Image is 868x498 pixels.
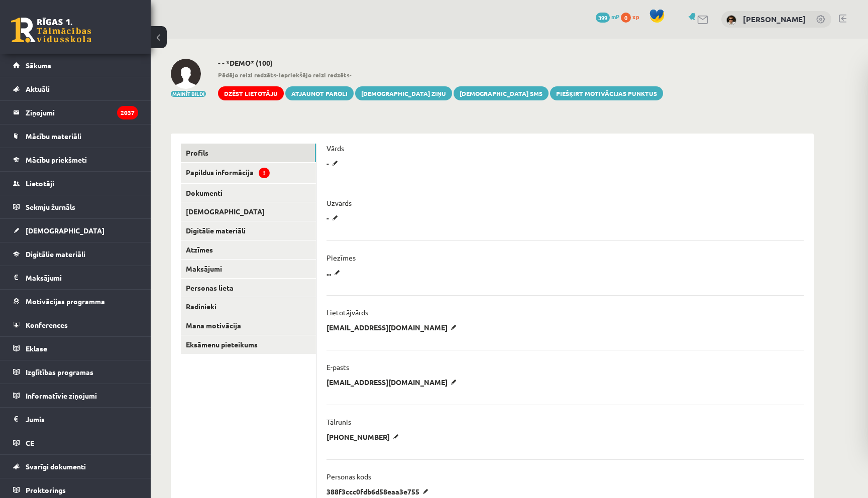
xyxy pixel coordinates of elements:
a: [DEMOGRAPHIC_DATA] SMS [454,86,549,100]
span: Sekmju žurnāls [26,202,75,211]
a: Digitālie materiāli [181,221,316,240]
a: Jumis [13,408,138,431]
p: Personas kods [327,472,371,481]
p: E-pasts [327,362,349,371]
span: Eklase [26,344,47,353]
a: Konferences [13,313,138,336]
p: - [327,159,342,168]
span: CE [26,438,34,447]
button: Mainīt bildi [171,91,206,97]
span: - - [218,70,663,79]
span: Sākums [26,61,51,70]
a: Personas lieta [181,279,316,297]
p: 388f3ccc0fdb6d58eaa3e755 [327,487,432,496]
span: 399 [596,13,610,23]
a: Izglītības programas [13,360,138,384]
b: Iepriekšējo reizi redzēts [279,71,350,79]
a: Rīgas 1. Tālmācības vidusskola [11,18,91,43]
a: 399 mP [596,13,619,21]
a: Digitālie materiāli [13,242,138,266]
p: ... [327,268,344,277]
span: Motivācijas programma [26,297,105,306]
span: Izglītības programas [26,367,93,377]
a: Eksāmenu pieteikums [181,335,316,354]
a: Maksājumi [181,260,316,278]
p: Uzvārds [327,198,352,207]
i: 2037 [117,106,138,119]
a: Piešķirt motivācijas punktus [550,86,663,100]
p: Lietotājvārds [327,308,368,317]
span: Informatīvie ziņojumi [26,391,97,400]
span: Digitālie materiāli [26,250,85,259]
p: Piezīmes [327,253,356,262]
a: [DEMOGRAPHIC_DATA] [181,202,316,221]
a: Lietotāji [13,172,138,195]
a: [DEMOGRAPHIC_DATA] [13,219,138,242]
p: [PHONE_NUMBER] [327,432,402,441]
span: Aktuāli [26,84,50,93]
span: Mācību materiāli [26,132,81,141]
p: - [327,213,342,222]
p: Vārds [327,144,344,153]
a: 0 xp [621,13,644,21]
span: Mācību priekšmeti [26,155,87,164]
a: Svarīgi dokumenti [13,455,138,478]
span: Proktorings [26,485,66,494]
p: [EMAIL_ADDRESS][DOMAIN_NAME] [327,323,460,332]
a: Maksājumi [13,266,138,289]
span: Svarīgi dokumenti [26,462,86,471]
a: Sākums [13,54,138,77]
a: Aktuāli [13,77,138,100]
a: Radinieki [181,297,316,316]
legend: Ziņojumi [26,101,138,124]
a: Mācību priekšmeti [13,148,138,171]
span: mP [611,13,619,21]
a: Informatīvie ziņojumi [13,384,138,407]
span: xp [632,13,639,21]
legend: Maksājumi [26,266,138,289]
a: Sekmju žurnāls [13,195,138,218]
span: Konferences [26,320,68,329]
a: [PERSON_NAME] [743,14,806,24]
a: Eklase [13,337,138,360]
a: [DEMOGRAPHIC_DATA] ziņu [355,86,452,100]
a: Mācību materiāli [13,125,138,148]
p: [EMAIL_ADDRESS][DOMAIN_NAME] [327,378,460,387]
a: Papildus informācija! [181,163,316,183]
a: Dokumenti [181,184,316,202]
a: Dzēst lietotāju [218,86,284,100]
h2: - - *DEMO* (100) [218,59,663,67]
img: Ivo Čapiņš [726,15,736,25]
span: Jumis [26,415,45,424]
a: Mana motivācija [181,316,316,335]
p: Tālrunis [327,417,351,426]
a: Ziņojumi2037 [13,101,138,124]
b: Pēdējo reizi redzēts [218,71,276,79]
a: CE [13,431,138,454]
span: 0 [621,13,631,23]
span: ! [259,168,270,178]
a: Profils [181,144,316,162]
a: Motivācijas programma [13,290,138,313]
span: Lietotāji [26,179,54,188]
a: Atzīmes [181,240,316,259]
a: Atjaunot paroli [285,86,354,100]
span: [DEMOGRAPHIC_DATA] [26,226,104,235]
img: - - [171,59,201,89]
